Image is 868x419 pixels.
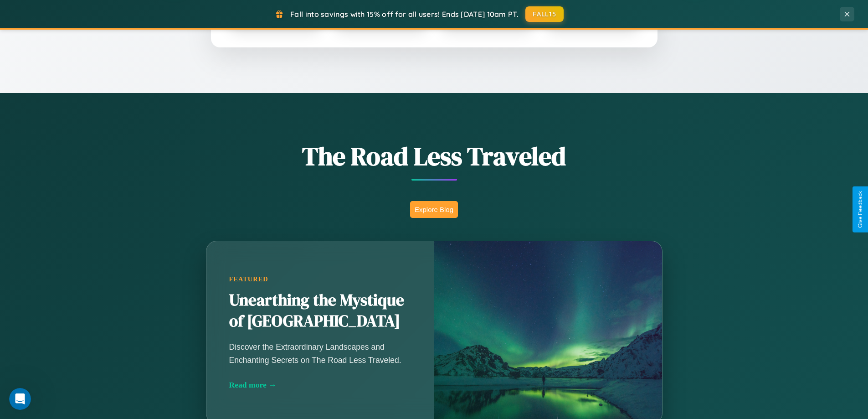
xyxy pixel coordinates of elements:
div: Featured [229,275,411,283]
div: Give Feedback [857,191,863,228]
p: Discover the Extraordinary Landscapes and Enchanting Secrets on The Road Less Traveled. [229,341,411,366]
iframe: Intercom live chat [9,388,31,410]
span: Fall into savings with 15% off for all users! Ends [DATE] 10am PT. [290,10,519,19]
button: Explore Blog [410,201,458,218]
div: Read more → [229,380,411,390]
h1: The Road Less Traveled [161,139,708,174]
h2: Unearthing the Mystique of [GEOGRAPHIC_DATA] [229,290,411,332]
button: FALL15 [525,6,564,22]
